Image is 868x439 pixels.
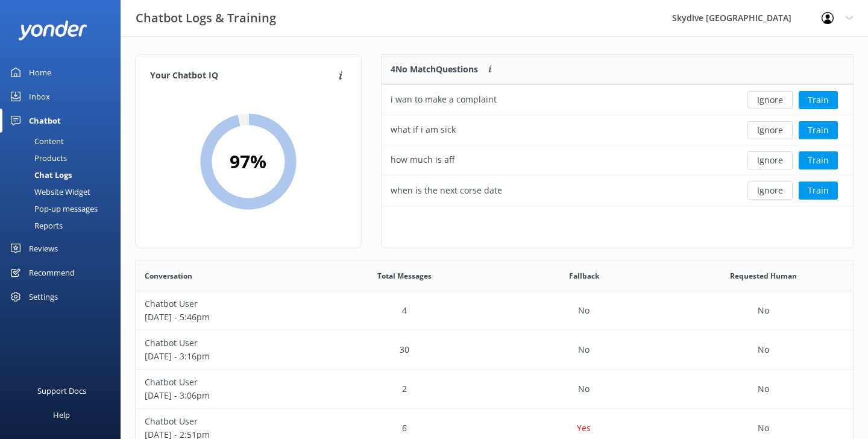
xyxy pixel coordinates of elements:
div: Pop-up messages [7,200,98,217]
button: Ignore [747,151,793,169]
button: Ignore [747,121,793,139]
button: Train [799,182,838,200]
span: Total Messages [377,270,432,282]
p: [DATE] - 3:06pm [145,389,306,402]
p: 6 [402,422,407,435]
p: No [578,343,590,356]
p: Chatbot User [145,376,306,389]
div: Inbox [29,84,50,109]
div: Chatbot [29,109,61,133]
div: Reviews [29,236,58,261]
a: Chat Logs [7,166,121,183]
div: i wan to make a complaint [391,93,497,106]
p: 4 [402,304,407,317]
h4: Your Chatbot IQ [150,69,335,83]
button: Train [799,91,838,109]
div: row [382,175,853,206]
a: Products [7,150,121,166]
p: No [758,304,769,317]
a: Reports [7,217,121,234]
p: 4 No Match Questions [391,63,478,76]
span: Fallback [569,270,599,282]
span: Requested Human [730,270,797,282]
p: No [758,422,769,435]
div: row [136,370,853,409]
p: No [578,304,590,317]
div: Support Docs [37,379,86,403]
p: Chatbot User [145,297,306,311]
button: Ignore [747,182,793,200]
div: Settings [29,285,58,309]
div: how much is aff [391,153,454,166]
a: Content [7,133,121,150]
p: [DATE] - 5:46pm [145,311,306,324]
p: Yes [577,422,591,435]
img: yonder-white-logo.png [18,21,87,40]
div: row [382,145,853,175]
p: 30 [400,343,409,356]
div: Home [29,60,51,84]
p: No [578,382,590,396]
p: 2 [402,382,407,396]
h3: Chatbot Logs & Training [136,8,276,28]
div: Website Widget [7,183,90,200]
button: Train [799,121,838,139]
a: Pop-up messages [7,200,121,217]
div: Content [7,133,64,150]
button: Train [799,151,838,169]
div: Recommend [29,261,75,285]
p: Chatbot User [145,415,306,428]
h2: 97 % [230,147,266,176]
div: Products [7,150,67,166]
div: row [382,85,853,115]
p: [DATE] - 3:16pm [145,350,306,363]
div: Reports [7,217,63,234]
p: No [758,382,769,396]
p: Chatbot User [145,336,306,350]
div: what if i am sick [391,123,456,136]
div: Help [53,403,70,427]
span: Conversation [145,270,192,282]
div: row [382,115,853,145]
div: row [136,291,853,330]
div: row [136,330,853,370]
button: Ignore [747,91,793,109]
div: grid [382,85,853,206]
p: No [758,343,769,356]
div: Chat Logs [7,166,72,183]
div: when is the next corse date [391,184,502,197]
a: Website Widget [7,183,121,200]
